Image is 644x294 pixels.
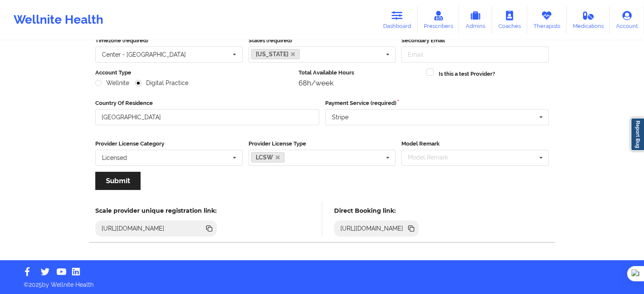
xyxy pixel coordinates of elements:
label: Provider License Type [249,140,396,148]
h5: Scale provider unique registration link: [95,207,217,214]
div: Licensed [102,155,127,161]
a: Dashboard [377,6,417,34]
div: Center - [GEOGRAPHIC_DATA] [102,52,186,58]
a: Prescribers [417,6,459,34]
label: Account Type [95,69,293,77]
label: Timezone (required) [95,36,243,45]
div: 68h/week [299,79,421,87]
a: Admins [459,6,492,34]
a: Report Bug [630,118,644,151]
label: Model Remark [401,140,549,148]
label: Total Available Hours [299,69,421,77]
div: [URL][DOMAIN_NAME] [98,224,168,233]
button: Submit [95,172,141,190]
a: Coaches [492,6,527,34]
div: Model Remark [406,153,460,162]
div: Stripe [332,114,348,120]
label: Payment Service (required) [325,99,549,107]
p: © 2025 by Wellnite Health [18,275,626,289]
a: Account [610,6,644,34]
a: Therapists [527,6,567,34]
a: [US_STATE] [251,49,300,59]
label: Is this a test Provider? [439,70,495,78]
div: [URL][DOMAIN_NAME] [337,224,407,233]
label: Country Of Residence [95,99,319,107]
h5: Direct Booking link: [334,207,419,214]
label: Secondary Email [401,36,549,45]
label: States (required) [249,36,396,45]
label: Provider License Category [95,140,243,148]
label: Digital Practice [135,80,188,87]
a: LCSW [251,152,285,162]
label: Wellnite [95,80,129,87]
a: Medications [567,6,610,34]
input: Email [401,47,549,63]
